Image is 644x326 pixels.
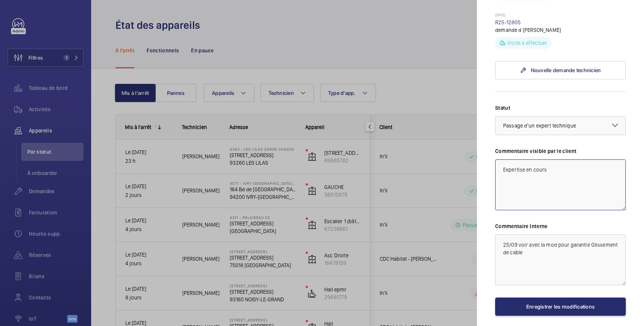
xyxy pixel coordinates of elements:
a: Nouvelle demande technicien [495,61,626,79]
span: Passage d’un expert technique [503,123,576,129]
a: R25-12805 [495,19,521,25]
p: demande d [PERSON_NAME] [495,26,626,34]
label: Statut [495,104,626,112]
button: Enregistrer les modifications [495,298,626,316]
p: [DATE] [495,13,626,19]
p: Visite à effectuer [507,39,547,47]
label: Commentaire visible par le client [495,147,626,155]
label: Commentaire Interne [495,222,626,230]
